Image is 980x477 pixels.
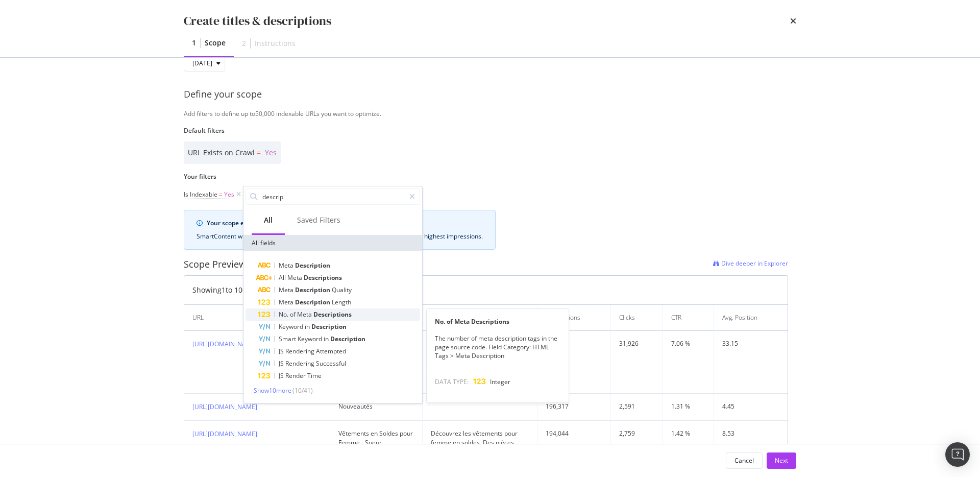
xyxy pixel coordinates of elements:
div: Nouveautés [338,402,414,411]
span: No. [279,310,290,319]
span: Show 10 more [254,386,291,395]
th: CTR [663,305,714,331]
span: Description [295,298,332,306]
div: Your scope exceeds the 50,000 URLs limit. [207,219,483,228]
div: Create titles & descriptions [184,12,331,30]
div: Vêtements en Soldes pour Femme - Soeur [338,429,414,447]
span: Time [307,371,322,380]
a: [URL][DOMAIN_NAME] [192,340,257,348]
div: 2 [242,38,246,49]
label: Default filters [184,126,788,135]
span: Quality [332,285,352,294]
button: [DATE] [184,55,225,71]
span: Render [285,371,307,380]
span: Meta [279,261,295,270]
div: info banner [184,210,496,250]
div: 196,317 [546,402,602,411]
span: Keyword [298,335,324,343]
div: 2,591 [619,402,654,411]
div: 33.15 [722,339,779,348]
div: times [790,12,796,30]
div: SmartContent will only generate recommendations for the 50,000 URLs with the highest impressions. [197,232,483,241]
div: Scope Preview (289795) [184,258,282,271]
div: 7.06 % [671,339,705,348]
span: Yes [265,148,277,157]
th: Clicks [611,305,663,331]
span: All [279,273,287,282]
span: Description [295,261,330,270]
span: = [257,148,261,157]
span: Description [330,335,365,343]
span: URL Exists on Crawl [188,148,255,157]
span: Integer [490,377,510,386]
span: DATA TYPE: [435,377,469,386]
span: 2025 Sep. 17th [192,59,212,67]
div: No. of Meta Descriptions [427,317,569,326]
div: The number of meta description tags in the page source code. Field Category: HTML Tags > Meta Des... [427,334,569,360]
div: Saved Filters [297,215,340,225]
div: 194,044 [546,429,602,438]
div: Define your scope [184,88,796,101]
span: Is Indexable [184,190,217,199]
span: Dive deeper in Explorer [721,259,788,268]
span: Description [311,322,347,331]
th: URL [184,305,330,331]
span: JS [279,359,285,368]
div: 1 [192,38,196,48]
th: Avg. Position [714,305,788,331]
span: Description [295,285,332,294]
div: Cancel [734,456,754,465]
span: of [290,310,297,319]
div: All fields [243,235,422,251]
span: Keyword [279,322,305,331]
button: Cancel [726,452,763,469]
span: Meta [297,310,313,319]
span: JS [279,371,285,380]
span: ( 10 / 41 ) [292,386,313,395]
span: Yes [224,187,234,202]
button: Next [767,452,796,469]
div: 451,656 [546,339,602,348]
th: Impressions [537,305,611,331]
div: 2,759 [619,429,654,438]
input: Search by field name [261,189,405,204]
div: Open Intercom Messenger [945,442,970,467]
div: Scope [205,38,226,48]
span: JS [279,347,285,355]
a: [URL][DOMAIN_NAME] [192,402,257,411]
span: = [219,190,223,199]
div: 4.45 [722,402,779,411]
span: Meta [287,273,304,282]
div: 31,926 [619,339,654,348]
span: Meta [279,285,295,294]
span: Rendering [285,359,316,368]
span: Smart [279,335,298,343]
span: Length [332,298,351,306]
th: Description [423,305,537,331]
span: Meta [279,298,295,306]
a: Dive deeper in Explorer [713,258,788,271]
span: Descriptions [313,310,352,319]
div: 8.53 [722,429,779,438]
span: Attempted [316,347,346,355]
div: All [264,215,273,225]
span: Rendering [285,347,316,355]
div: 1.31 % [671,402,705,411]
div: Showing 1 to 10 of 289795 entries [192,285,300,295]
div: Découvrez les vêtements pour femme en soldes. Des pièces élégantes et intemporelles. Parfaites po... [431,429,528,475]
span: in [324,335,330,343]
span: Successful [316,359,346,368]
div: Next [775,456,788,465]
span: Descriptions [304,273,342,282]
div: Instructions [255,38,296,49]
span: in [305,322,311,331]
div: Add filters to define up to 50,000 indexable URLs you want to optimize. [184,109,796,118]
div: 1.42 % [671,429,705,438]
label: Your filters [184,172,788,181]
a: [URL][DOMAIN_NAME] [192,430,257,438]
